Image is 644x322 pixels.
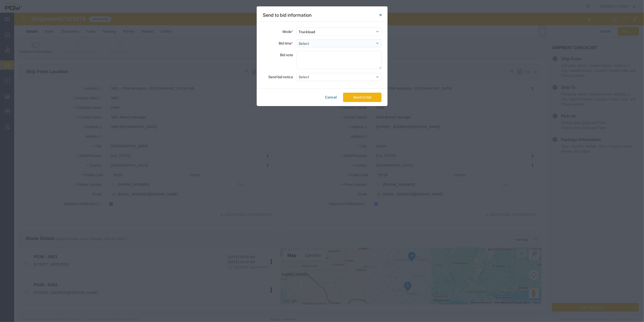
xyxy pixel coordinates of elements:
button: Close [376,10,386,20]
button: Cancel [323,93,339,102]
label: Bid note [280,51,293,59]
h4: Send to bid information [263,12,312,18]
button: Select [297,73,381,81]
label: Mode [282,28,293,36]
button: Send to bid [343,93,381,102]
label: Bid time [279,39,293,47]
label: Send bid notice [268,73,293,81]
